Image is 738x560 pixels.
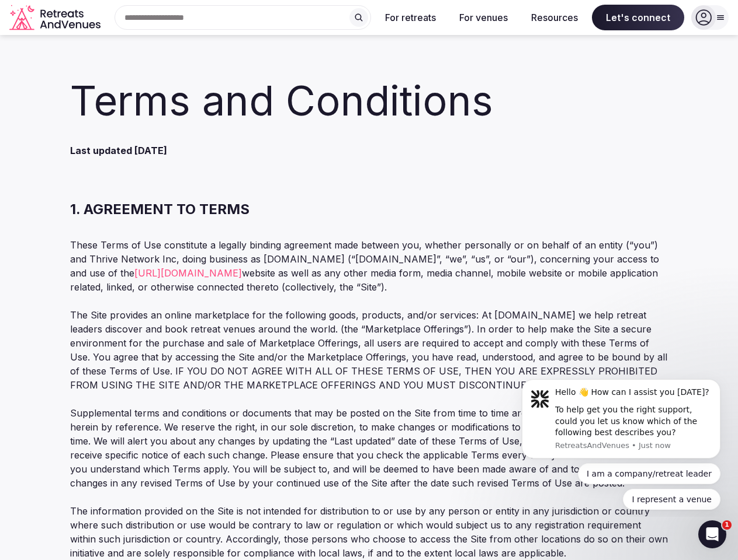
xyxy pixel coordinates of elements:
[70,238,668,294] p: These Terms of Use constitute a legally binding agreement made between you, whether personally or...
[504,369,738,517] iframe: Intercom notifications message
[70,72,668,129] h1: Terms and Conditions
[698,520,726,548] iframe: Intercom live chat
[70,504,668,560] p: The information provided on the Site is not intended for distribution to or use by any person or ...
[70,145,167,156] strong: Last updated [DATE]
[722,520,732,530] span: 1
[70,308,668,392] p: The Site provides an online marketplace for the following goods, products, and/or services: At [D...
[70,406,668,490] p: Supplemental terms and conditions or documents that may be posted on the Site from time to time a...
[134,267,242,279] a: [URL][DOMAIN_NAME]
[522,5,587,30] button: Resources
[450,5,517,30] button: For venues
[70,185,668,219] h3: 1. AGREEMENT TO TERMS
[9,5,103,31] a: Visit the homepage
[9,5,103,31] svg: Retreats and Venues company logo
[376,5,445,30] button: For retreats
[592,5,684,30] span: Let's connect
